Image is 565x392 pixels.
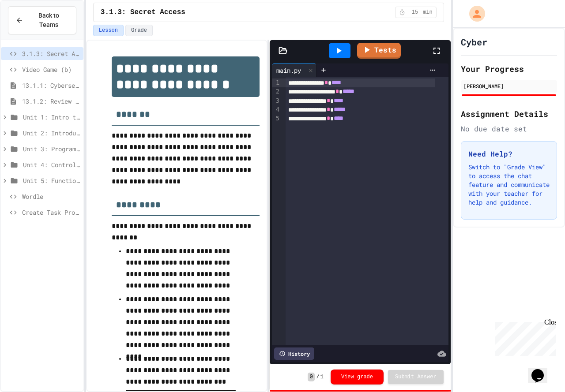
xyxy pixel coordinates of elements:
button: View grade [331,370,384,385]
div: 4 [272,105,281,114]
div: 5 [272,114,281,123]
button: Grade [125,25,153,36]
span: Unit 2: Introduction to Problem Solving in Computer Science [23,128,80,138]
h2: Your Progress [461,63,557,75]
iframe: chat widget [492,318,556,356]
span: Video Game (b) [22,65,80,74]
span: 13.1.2: Review of Cybersecurity [22,97,80,106]
span: 13.1.1: Cybersecurity [22,81,80,90]
div: main.py [272,63,316,77]
span: 15 [408,9,422,16]
span: Unit 1: Intro to Computer Science [23,112,80,122]
span: Unit 4: Control Structures [23,160,80,169]
button: Submit Answer [388,370,444,384]
p: Switch to "Grade View" to access the chat feature and communicate with your teacher for help and ... [468,163,550,207]
span: Unit 5: Functions and Parameters [23,176,80,185]
div: No due date set [461,123,557,134]
h3: Need Help? [468,149,550,159]
span: Wordle [22,192,80,201]
div: [PERSON_NAME] [463,82,554,90]
div: 2 [272,87,281,96]
div: 1 [272,78,281,87]
span: 3.1.3: Secret Access [22,49,80,58]
span: Unit 3: Programming with Python [23,144,80,153]
h1: Cyber [461,36,487,48]
div: main.py [272,66,305,75]
span: Back to Teams [29,11,69,30]
h2: Assignment Details [461,108,557,120]
iframe: chat widget [528,357,556,383]
span: 0 [308,373,314,381]
span: Create Task Program Code - Wordle [22,208,80,217]
span: 1 [320,373,324,381]
div: 3 [272,97,281,105]
button: Back to Teams [8,6,76,34]
button: Lesson [93,25,124,36]
div: Chat with us now!Close [4,4,61,56]
span: Submit Answer [395,373,437,381]
div: My Account [460,4,487,24]
a: Tests [357,43,401,59]
span: / [316,373,320,381]
div: History [274,347,314,360]
span: min [423,9,433,16]
span: 3.1.3: Secret Access [101,7,185,18]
